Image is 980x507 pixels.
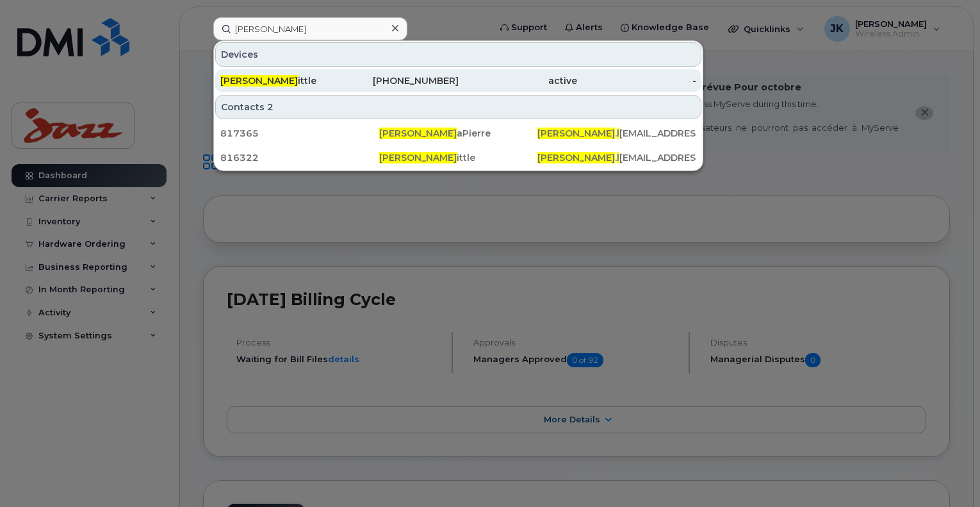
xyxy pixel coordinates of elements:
[220,151,379,164] div: 816322
[379,151,538,164] div: ittle
[267,101,274,113] span: 2
[215,95,701,119] div: Contacts
[617,128,619,139] span: l
[339,74,459,87] div: [PHONE_NUMBER]
[215,69,701,92] a: [PERSON_NAME]ittle[PHONE_NUMBER]active-
[537,128,615,139] span: [PERSON_NAME]
[220,74,339,87] div: ittle
[537,152,615,163] span: [PERSON_NAME]
[577,74,696,87] div: -
[537,127,696,140] div: . [EMAIL_ADDRESS][DOMAIN_NAME]
[379,127,538,140] div: aPierre
[215,42,701,67] div: Devices
[617,152,619,163] span: l
[215,146,701,169] a: 816322[PERSON_NAME]ittle[PERSON_NAME].l[EMAIL_ADDRESS][DOMAIN_NAME]
[215,122,701,145] a: 817365[PERSON_NAME]aPierre[PERSON_NAME].l[EMAIL_ADDRESS][DOMAIN_NAME]
[537,151,696,164] div: . [EMAIL_ADDRESS][DOMAIN_NAME]
[379,152,457,163] span: [PERSON_NAME]
[459,74,578,87] div: active
[220,127,379,140] div: 817365
[220,75,298,87] span: [PERSON_NAME]
[379,128,457,139] span: [PERSON_NAME]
